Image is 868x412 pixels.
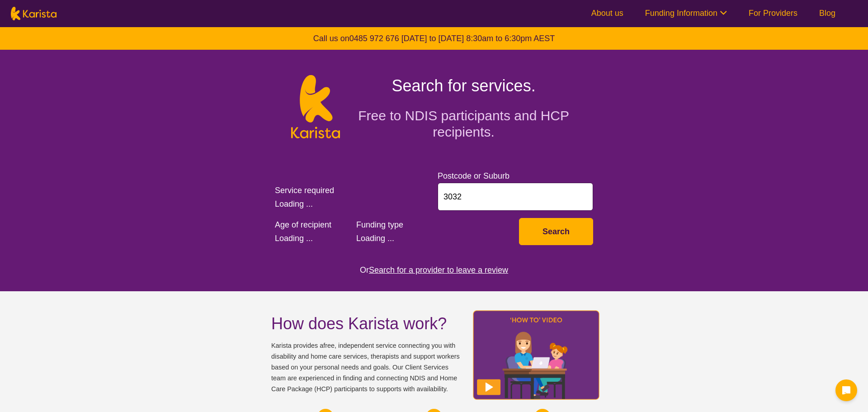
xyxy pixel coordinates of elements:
input: Type [438,183,593,211]
span: Karista provides a , independent service connecting you with disability and home care services, t... [271,340,461,394]
label: Postcode or Suburb [438,171,509,180]
a: 0485 972 676 [349,34,399,43]
button: Search [519,218,593,245]
img: Karista video [470,308,602,403]
div: Loading ... [356,232,512,245]
h2: Free to NDIS participants and HCP recipients. [351,108,577,140]
button: Search for a provider to leave a review [369,263,508,277]
label: Age of recipient [275,220,331,229]
div: Loading ... [275,232,349,245]
a: About us [591,9,623,18]
a: Funding Information [645,9,727,18]
label: Service required [275,186,334,195]
div: Loading ... [275,197,430,211]
img: Karista logo [291,75,340,138]
b: free [323,342,335,349]
a: For Providers [749,9,797,18]
img: Karista logo [11,7,57,20]
span: Or [360,263,369,277]
a: Blog [819,9,835,18]
label: Funding type [356,220,403,229]
b: Call us on [DATE] to [DATE] 8:30am to 6:30pm AEST [313,34,555,43]
h1: Search for services. [351,75,577,97]
h1: How does Karista work? [271,313,461,335]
